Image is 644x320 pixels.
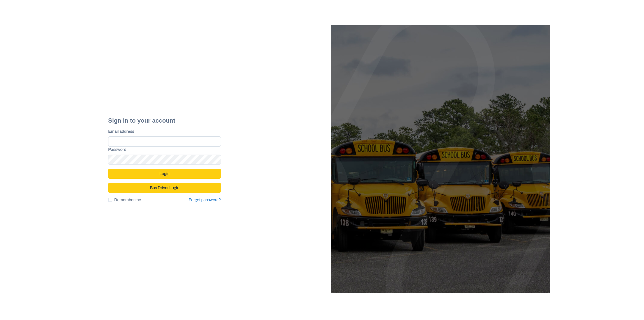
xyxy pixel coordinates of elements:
[189,198,221,202] a: Forgot password?
[114,197,141,203] span: Remember me
[108,147,218,153] label: Password
[189,197,221,203] a: Forgot password?
[108,183,221,188] a: Bus Driver Login
[331,25,550,295] img: Login Image
[108,128,218,134] label: Email address
[108,169,221,179] button: Login
[108,117,221,124] h2: Sign in to your account
[108,183,221,193] button: Bus Driver Login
